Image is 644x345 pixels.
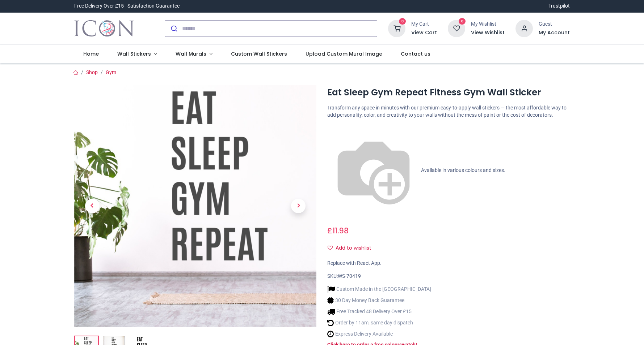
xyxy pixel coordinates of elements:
[327,124,420,217] img: color-wheel.png
[327,273,570,280] div: SKU:
[165,21,182,36] button: Submit
[539,29,570,36] a: My Account
[548,3,570,10] a: Trustpilot
[108,45,167,64] a: Wall Stickers
[327,104,570,118] p: Transform any space in minutes with our premium easy-to-apply wall stickers — the most affordable...
[74,3,180,10] div: Free Delivery Over £15 - Satisfaction Guarantee
[231,50,287,57] span: Custom Wall Stickers
[338,273,361,279] span: WS-70419
[332,225,349,236] span: 11.98
[117,50,151,57] span: Wall Stickers
[74,18,134,39] a: Logo of Icon Wall Stickers
[291,199,306,213] span: Next
[106,69,116,75] a: Gym
[411,29,437,36] a: View Cart
[327,330,431,338] li: Express Delivery Available
[74,121,110,290] a: Previous
[280,121,316,290] a: Next
[74,85,317,327] img: Eat Sleep Gym Repeat Fitness Gym Wall Sticker
[401,50,430,57] span: Contact us
[459,18,466,25] sup: 0
[328,245,333,250] i: Add to wishlist
[327,242,378,254] button: Add to wishlistAdd to wishlist
[539,21,570,28] div: Guest
[471,29,505,36] a: View Wishlist
[327,285,431,293] li: Custom Made in the [GEOGRAPHIC_DATA]
[448,25,465,31] a: 0
[327,319,431,327] li: Order by 11am, same day dispatch
[83,50,99,57] span: Home
[74,18,134,39] img: Icon Wall Stickers
[167,45,222,64] a: Wall Murals
[85,199,100,213] span: Previous
[421,167,505,173] span: Available in various colours and sizes.
[327,86,570,99] h1: Eat Sleep Gym Repeat Fitness Gym Wall Sticker
[327,308,431,315] li: Free Tracked 48 Delivery Over £15
[327,260,570,267] div: Replace with React App.
[176,50,206,57] span: Wall Murals
[86,69,98,75] a: Shop
[411,21,437,28] div: My Cart
[399,18,406,25] sup: 0
[388,25,405,31] a: 0
[327,225,349,236] span: £
[306,50,382,57] span: Upload Custom Mural Image
[471,21,505,28] div: My Wishlist
[327,297,431,304] li: 30 Day Money Back Guarantee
